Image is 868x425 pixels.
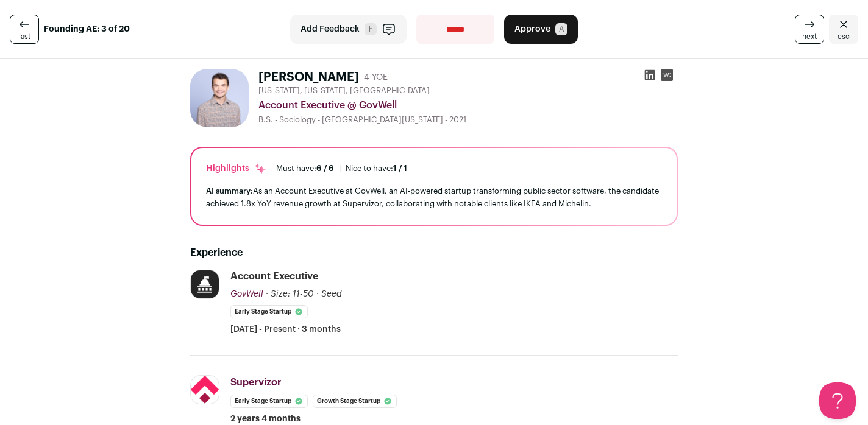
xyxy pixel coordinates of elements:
[10,15,39,44] a: last
[313,395,397,408] li: Growth Stage Startup
[393,164,407,172] span: 1 / 1
[230,413,301,425] span: 2 years 4 months
[514,23,550,35] span: Approve
[190,245,678,260] h2: Experience
[364,71,388,83] div: 4 YOE
[191,270,219,298] img: 69f7fb81522a5160a82008d6b82aa6619202d725dae448a18f0fab1856e20569.jpg
[230,395,308,408] li: Early Stage Startup
[19,32,30,41] span: last
[316,164,334,172] span: 6 / 6
[258,98,678,113] div: Account Executive @ GovWell
[206,187,253,195] span: AI summary:
[290,15,407,44] button: Add Feedback F
[301,23,360,35] span: Add Feedback
[346,164,407,174] div: Nice to have:
[276,164,334,174] div: Must have:
[258,86,430,96] span: [US_STATE], [US_STATE], [GEOGRAPHIC_DATA]
[190,69,249,127] img: 774e3557378ced0761b8a6b6b498de3ac63b688b69d7ff8f2703f3d77d374dc9.jpg
[316,288,319,300] span: ·
[230,270,318,283] div: Account Executive
[321,290,342,298] span: Seed
[555,23,567,35] span: A
[230,305,308,318] li: Early Stage Startup
[206,163,266,175] div: Highlights
[258,69,359,86] h1: [PERSON_NAME]
[230,290,263,298] span: GovWell
[365,23,377,35] span: F
[191,376,219,404] img: 4d1a4697d1c7ae0d22a6d56f7aad70f442262e90d1ca6e5cdc80cf3dd577d007.png
[276,164,407,174] ul: |
[266,290,314,298] span: · Size: 11-50
[230,378,282,387] span: Supervizor
[819,382,856,419] iframe: Help Scout Beacon - Open
[44,23,130,35] strong: Founding AE: 3 of 20
[258,115,678,125] div: B.S. - Sociology - [GEOGRAPHIC_DATA][US_STATE] - 2021
[829,15,858,44] a: Close
[230,323,341,335] span: [DATE] - Present · 3 months
[504,15,578,44] button: Approve A
[838,32,850,41] span: esc
[206,184,662,210] div: As an Account Executive at GovWell, an AI-powered startup transforming public sector software, th...
[802,32,817,41] span: next
[795,15,824,44] a: next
